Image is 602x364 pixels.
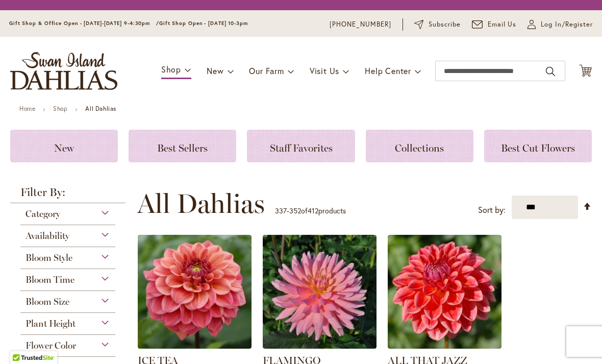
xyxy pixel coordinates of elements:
span: Email Us [488,19,517,30]
a: Collections [366,130,473,162]
img: ICE TEA [138,235,252,349]
span: 337 [275,206,287,215]
span: Category [26,208,60,220]
button: Search [546,63,555,80]
span: Shop [161,64,181,75]
a: Home [19,105,35,112]
iframe: Launch Accessibility Center [8,328,36,356]
a: store logo [10,52,117,90]
span: Collections [395,142,444,154]
span: Gift Shop & Office Open - [DATE]-[DATE] 9-4:30pm / [9,20,159,27]
span: New [54,142,74,154]
a: FLAMINGO [263,341,377,351]
strong: Filter By: [10,187,126,203]
a: Email Us [472,19,517,30]
span: Subscribe [429,19,461,30]
span: Plant Height [26,318,76,329]
a: Shop [53,105,67,112]
span: Gift Shop Open - [DATE] 10-3pm [159,20,248,27]
a: ALL THAT JAZZ [388,341,501,351]
span: New [207,65,223,76]
a: Subscribe [414,19,461,30]
span: 352 [289,206,301,215]
a: Best Cut Flowers [484,130,592,162]
a: ICE TEA [138,341,252,351]
img: ALL THAT JAZZ [388,235,501,349]
a: New [10,130,118,162]
span: Bloom Time [26,274,74,285]
span: Flower Color [26,340,76,351]
span: Bloom Size [26,296,69,307]
span: All Dahlias [137,188,265,219]
span: Help Center [365,65,411,76]
img: FLAMINGO [263,235,377,349]
span: Bloom Style [26,252,72,263]
a: Best Sellers [129,130,236,162]
span: Our Farm [249,65,284,76]
a: [PHONE_NUMBER] [330,19,391,30]
span: Best Cut Flowers [501,142,575,154]
span: Best Sellers [157,142,208,154]
span: Staff Favorites [270,142,333,154]
p: - of products [275,203,346,219]
a: Staff Favorites [247,130,355,162]
strong: All Dahlias [85,105,116,112]
span: Visit Us [310,65,339,76]
a: Log In/Register [528,19,593,30]
span: 412 [308,206,318,215]
span: Availability [26,230,69,241]
span: Log In/Register [541,19,593,30]
label: Sort by: [478,201,506,220]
